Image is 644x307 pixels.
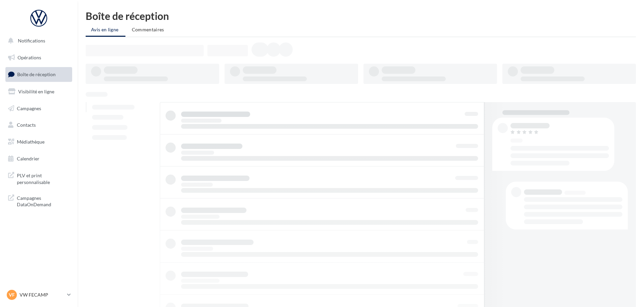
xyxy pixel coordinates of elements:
[4,67,74,82] a: Boîte de réception
[18,89,54,94] span: Visibilité en ligne
[4,34,71,48] button: Notifications
[17,105,41,111] span: Campagnes
[4,85,74,99] a: Visibilité en ligne
[17,156,39,161] span: Calendrier
[20,291,64,298] p: VW FECAMP
[4,168,74,188] a: PLV et print personnalisable
[132,27,164,32] span: Commentaires
[18,55,41,60] span: Opérations
[4,101,74,116] a: Campagnes
[4,191,74,211] a: Campagnes DataOnDemand
[4,118,74,132] a: Contacts
[5,288,72,301] a: VF VW FECAMP
[18,38,45,43] span: Notifications
[4,135,74,149] a: Médiathèque
[4,51,74,65] a: Opérations
[17,122,36,128] span: Contacts
[9,291,15,298] span: VF
[17,171,69,185] span: PLV et print personnalisable
[17,193,69,208] span: Campagnes DataOnDemand
[86,11,636,21] div: Boîte de réception
[4,152,74,166] a: Calendrier
[17,139,45,145] span: Médiathèque
[17,71,56,77] span: Boîte de réception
